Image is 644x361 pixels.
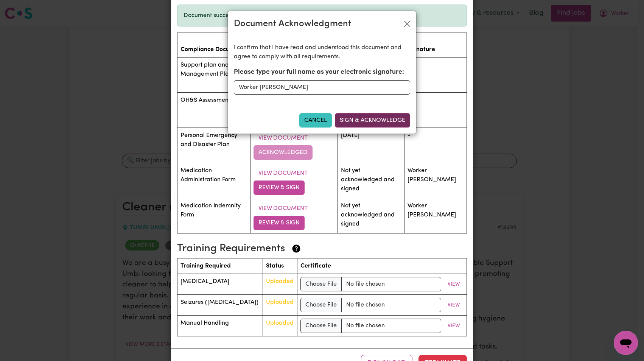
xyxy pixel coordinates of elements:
[234,67,404,77] label: Please type your full name as your electronic signature:
[234,80,410,95] input: Your full name
[299,113,332,128] button: Cancel
[401,18,413,30] button: Close
[614,331,638,355] iframe: Button to launch messaging window
[234,17,351,31] div: Document Acknowledgment
[234,43,410,61] p: I confirm that I have read and understood this document and agree to comply with all requirements.
[335,113,410,128] button: Sign & Acknowledge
